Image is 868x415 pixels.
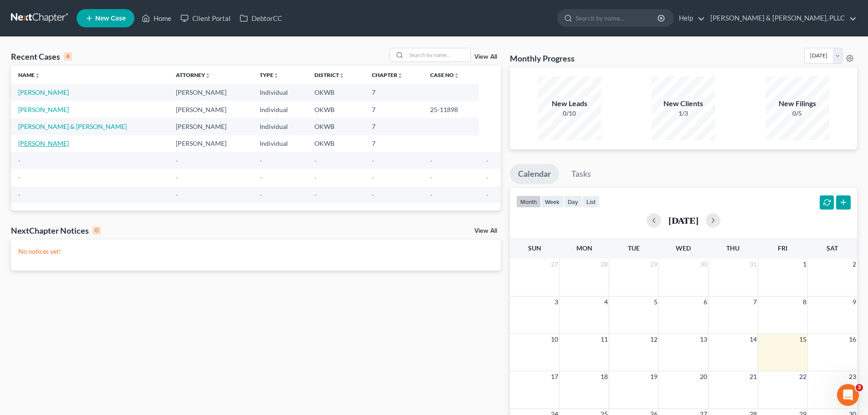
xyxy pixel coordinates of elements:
span: 3 [554,297,559,307]
td: Individual [252,118,308,135]
span: Fri [778,244,787,252]
td: 7 [365,101,423,118]
span: 7 [752,297,758,307]
span: - [314,157,317,164]
span: Sat [827,244,838,252]
span: 27 [550,259,559,270]
span: 4 [603,297,609,307]
span: 17 [550,371,559,382]
i: unfold_more [339,73,344,78]
a: Tasks [563,164,599,184]
i: unfold_more [35,73,40,78]
span: 15 [798,334,807,345]
div: 0 [92,226,101,235]
span: Thu [726,244,740,252]
span: - [176,174,178,181]
span: 9 [852,297,857,307]
span: 3 [856,384,863,391]
a: View All [474,54,497,60]
span: - [486,157,488,164]
a: Help [674,10,705,26]
span: 5 [653,297,658,307]
button: day [564,195,582,208]
a: [PERSON_NAME] [18,88,69,96]
iframe: Intercom live chat [837,384,859,406]
td: Individual [252,135,308,152]
span: Tue [628,244,640,252]
span: - [176,157,178,164]
i: unfold_more [397,73,403,78]
a: [PERSON_NAME] & [PERSON_NAME] [18,123,127,130]
td: [PERSON_NAME] [169,118,252,135]
span: 13 [699,334,708,345]
div: Recent Cases [11,51,72,62]
td: 7 [365,118,423,135]
a: DebtorCC [235,10,287,26]
span: 18 [600,371,609,382]
span: - [18,174,21,181]
td: OKWB [307,101,365,118]
span: 11 [600,334,609,345]
a: Case Nounfold_more [430,72,459,78]
span: 1 [802,259,807,270]
div: 0/5 [765,109,829,118]
span: - [314,174,317,181]
span: - [18,191,21,199]
span: New Case [95,15,126,22]
span: 2 [852,259,857,270]
td: [PERSON_NAME] [169,101,252,118]
span: - [176,191,178,199]
span: 23 [848,371,857,382]
input: Search by name... [406,48,470,61]
a: Client Portal [176,10,235,26]
span: - [486,174,488,181]
span: 14 [749,334,758,345]
span: 29 [649,259,658,270]
td: OKWB [307,135,365,152]
td: OKWB [307,118,365,135]
span: - [18,157,21,164]
span: Mon [576,244,592,252]
a: [PERSON_NAME] [18,106,69,113]
span: Sun [528,244,541,252]
div: 1/3 [652,109,715,118]
span: 19 [649,371,658,382]
span: 31 [749,259,758,270]
button: month [516,195,541,208]
a: Chapterunfold_more [372,72,403,78]
span: 30 [699,259,708,270]
a: Attorneyunfold_more [176,72,211,78]
button: list [582,195,600,208]
div: 0/10 [538,109,601,118]
td: Individual [252,84,308,101]
a: [PERSON_NAME] [18,139,69,147]
span: - [314,191,317,199]
span: 12 [649,334,658,345]
a: Calendar [510,164,559,184]
td: [PERSON_NAME] [169,84,252,101]
td: Individual [252,101,308,118]
span: - [260,191,262,199]
h3: Monthly Progress [510,53,575,64]
div: New Clients [652,98,715,109]
span: 16 [848,334,857,345]
td: 25-11898 [423,101,479,118]
span: - [430,191,432,199]
span: - [372,191,374,199]
span: 6 [703,297,708,307]
span: - [260,157,262,164]
div: New Filings [765,98,829,109]
a: Home [137,10,176,26]
i: unfold_more [205,73,211,78]
span: - [430,157,432,164]
a: Districtunfold_more [314,72,344,78]
span: - [372,174,374,181]
span: - [260,174,262,181]
a: View All [474,228,497,234]
span: - [372,157,374,164]
a: Nameunfold_more [18,72,40,78]
p: No notices yet! [18,247,493,256]
span: 8 [802,297,807,307]
span: - [430,174,432,181]
div: NextChapter Notices [11,225,101,236]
